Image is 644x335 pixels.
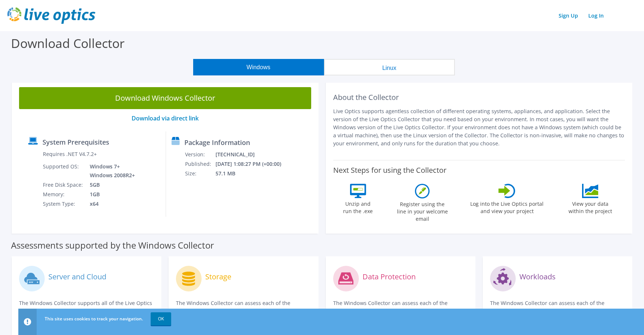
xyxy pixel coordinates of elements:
[151,312,171,325] a: OK
[470,198,544,215] label: Log into the Live Optics portal and view your project
[205,273,231,280] label: Storage
[43,138,109,146] label: System Prerequisites
[519,273,556,280] label: Workloads
[43,199,84,209] td: System Type:
[43,180,84,190] td: Free Disk Space:
[7,7,95,24] img: live_optics_svg.svg
[185,159,215,169] td: Published:
[84,162,136,180] td: Windows 7+ Windows 2008R2+
[215,159,291,169] td: [DATE] 1:08:27 PM (+00:00)
[132,114,199,122] a: Download via direct link
[43,150,97,158] label: Requires .NET V4.7.2+
[43,190,84,199] td: Memory:
[84,190,136,199] td: 1GB
[585,10,607,21] a: Log In
[11,35,125,52] label: Download Collector
[19,299,154,315] p: The Windows Collector supports all of the Live Optics compute and cloud assessments.
[43,162,84,180] td: Supported OS:
[324,59,455,75] button: Linux
[11,242,214,249] label: Assessments supported by the Windows Collector
[84,199,136,209] td: x64
[333,93,625,102] h2: About the Collector
[184,139,250,146] label: Package Information
[185,169,215,178] td: Size:
[395,198,450,223] label: Register using the line in your welcome email
[185,150,215,159] td: Version:
[490,299,625,315] p: The Windows Collector can assess each of the following applications.
[45,316,143,322] span: This site uses cookies to track your navigation.
[363,273,416,280] label: Data Protection
[333,166,446,175] label: Next Steps for using the Collector
[176,299,311,315] p: The Windows Collector can assess each of the following storage systems.
[564,198,617,215] label: View your data within the project
[333,107,625,148] p: Live Optics supports agentless collection of different operating systems, appliances, and applica...
[555,10,582,21] a: Sign Up
[84,180,136,190] td: 5GB
[193,59,324,75] button: Windows
[333,299,468,315] p: The Windows Collector can assess each of the following DPS applications.
[215,150,291,159] td: [TECHNICAL_ID]
[19,87,311,109] a: Download Windows Collector
[215,169,291,178] td: 57.1 MB
[48,273,106,280] label: Server and Cloud
[341,198,375,215] label: Unzip and run the .exe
